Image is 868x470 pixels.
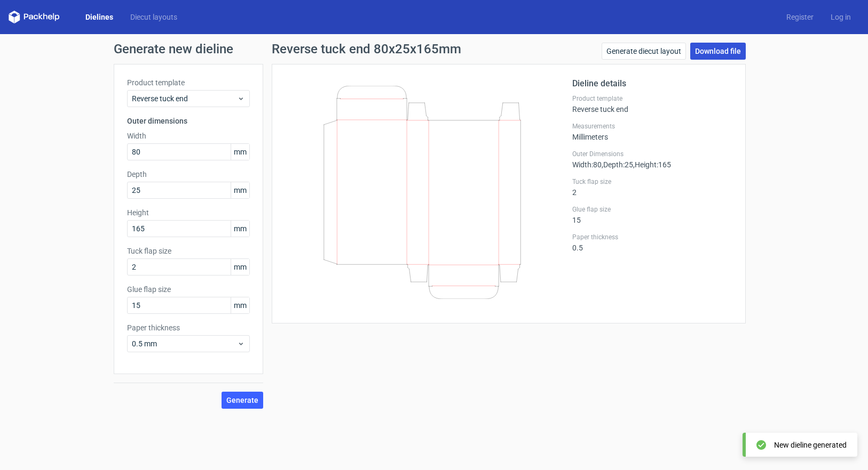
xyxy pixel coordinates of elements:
label: Width [127,131,250,141]
span: mm [231,259,249,275]
a: Generate diecut layout [602,43,686,60]
div: 2 [572,177,732,197]
label: Paper thickness [572,233,732,241]
label: Height [127,207,250,218]
label: Glue flap size [572,205,732,214]
span: mm [231,297,249,313]
h2: Dieline details [572,77,732,90]
a: Download file [690,43,746,60]
div: Millimeters [572,122,732,141]
label: Glue flap size [127,284,250,295]
label: Product template [572,94,732,103]
a: Diecut layouts [122,12,186,22]
span: Generate [226,396,258,404]
label: Depth [127,169,250,180]
h3: Outer dimensions [127,116,250,126]
div: 15 [572,205,732,224]
label: Tuck flap size [127,246,250,256]
span: Reverse tuck end [132,93,237,104]
h1: Reverse tuck end 80x25x165mm [272,43,461,55]
span: mm [231,144,249,160]
label: Outer Dimensions [572,150,732,158]
span: 0.5 mm [132,338,237,349]
a: Dielines [77,12,122,22]
a: Register [778,12,822,22]
label: Product template [127,77,250,88]
label: Measurements [572,122,732,131]
span: , Depth : 25 [602,160,633,169]
span: mm [231,221,249,237]
span: mm [231,182,249,198]
span: , Height : 165 [633,160,671,169]
button: Generate [222,392,263,409]
div: New dieline generated [774,440,847,450]
h1: Generate new dieline [114,43,754,55]
span: Width : 80 [572,160,602,169]
label: Paper thickness [127,322,250,333]
label: Tuck flap size [572,177,732,186]
div: Reverse tuck end [572,94,732,114]
div: 0.5 [572,233,732,252]
a: Log in [822,12,859,22]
